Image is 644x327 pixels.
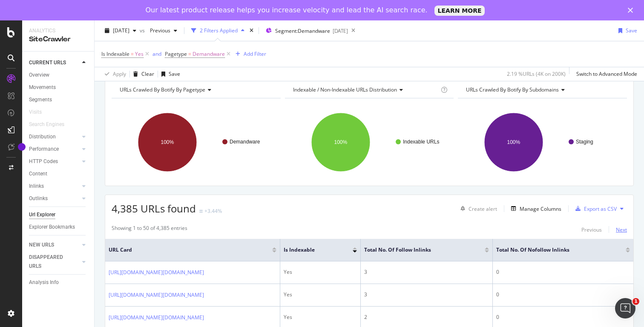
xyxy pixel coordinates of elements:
[120,86,205,93] span: URLs Crawled By Botify By pagetype
[112,201,196,215] span: 4,385 URLs found
[29,253,72,271] div: DISAPPEARED URLS
[29,157,80,166] a: HTTP Codes
[464,83,619,97] h4: URLs Crawled By Botify By subdomains
[230,139,260,145] text: Demandware
[364,313,489,321] div: 2
[284,291,356,298] div: Yes
[29,194,80,203] a: Outlinks
[112,105,281,179] div: A chart.
[581,224,602,235] button: Previous
[29,278,88,287] a: Analysis Info
[632,298,639,305] span: 1
[29,120,64,129] div: Search Engines
[457,202,497,215] button: Create alert
[112,224,187,235] div: Showing 1 to 50 of 4,385 entries
[496,246,613,254] span: Total No. of Nofollow Inlinks
[232,49,266,59] button: Add Filter
[29,241,80,250] a: NEW URLS
[29,223,88,232] a: Explorer Bookmarks
[29,71,49,80] div: Overview
[508,204,561,214] button: Manage Columns
[275,27,330,34] span: Segment: Demandware
[616,224,627,235] button: Next
[29,223,75,232] div: Explorer Bookmarks
[131,50,134,57] span: =
[130,67,154,81] button: Clear
[147,24,181,37] button: Previous
[29,120,73,129] a: Search Engines
[188,24,248,37] button: 2 Filters Applied
[118,83,273,97] h4: URLs Crawled By Botify By pagetype
[113,27,129,34] span: 2025 Aug. 14th
[29,58,66,67] div: CURRENT URLS
[29,241,54,250] div: NEW URLS
[165,50,187,57] span: Pagetype
[29,210,55,219] div: Url Explorer
[615,298,635,318] iframe: Intercom live chat
[507,70,566,77] div: 2.19 % URLs ( 4K on 200K )
[29,108,50,117] a: Visits
[572,202,617,215] button: Export as CSV
[29,95,88,104] a: Segments
[29,169,88,178] a: Content
[109,313,204,322] a: [URL][DOMAIN_NAME][DOMAIN_NAME]
[334,139,347,145] text: 100%
[140,27,147,34] span: vs
[29,95,52,104] div: Segments
[29,71,88,80] a: Overview
[152,50,161,58] button: and
[29,132,80,141] a: Distribution
[141,70,154,77] div: Clear
[29,278,59,287] div: Analysis Info
[169,70,180,77] div: Save
[29,27,87,34] div: Analytics
[204,207,222,215] div: +3.44%
[496,291,630,298] div: 0
[146,6,428,14] div: Our latest product release helps you increase velocity and lead the AI search race.
[158,67,180,81] button: Save
[152,50,161,57] div: and
[109,291,204,299] a: [URL][DOMAIN_NAME][DOMAIN_NAME]
[626,27,637,34] div: Save
[188,50,191,57] span: =
[101,24,140,37] button: [DATE]
[403,139,439,145] text: Indexable URLs
[29,194,48,203] div: Outlinks
[113,70,126,77] div: Apply
[200,27,238,34] div: 2 Filters Applied
[29,253,80,271] a: DISAPPEARED URLS
[285,105,454,179] div: A chart.
[193,48,225,60] span: Demandware
[573,67,637,81] button: Switch to Advanced Mode
[101,50,129,57] span: Is Indexable
[284,313,356,321] div: Yes
[284,246,339,254] span: Is Indexable
[496,313,630,321] div: 0
[29,108,42,117] div: Visits
[29,210,88,219] a: Url Explorer
[29,145,59,154] div: Performance
[29,132,56,141] div: Distribution
[616,226,627,233] div: Next
[584,205,617,212] div: Export as CSV
[135,48,144,60] span: Yes
[293,86,397,93] span: Indexable / Non-Indexable URLs distribution
[161,139,174,145] text: 100%
[496,268,630,276] div: 0
[29,83,56,92] div: Movements
[458,105,627,179] svg: A chart.
[29,182,44,191] div: Inlinks
[29,182,80,191] a: Inlinks
[434,6,485,16] a: LEARN MORE
[29,169,47,178] div: Content
[333,27,348,34] div: [DATE]
[29,83,88,92] a: Movements
[520,205,561,212] div: Manage Columns
[507,139,520,145] text: 100%
[466,86,559,93] span: URLs Crawled By Botify By subdomains
[109,246,270,254] span: URL Card
[244,50,266,57] div: Add Filter
[615,24,637,37] button: Save
[364,246,472,254] span: Total No. of Follow Inlinks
